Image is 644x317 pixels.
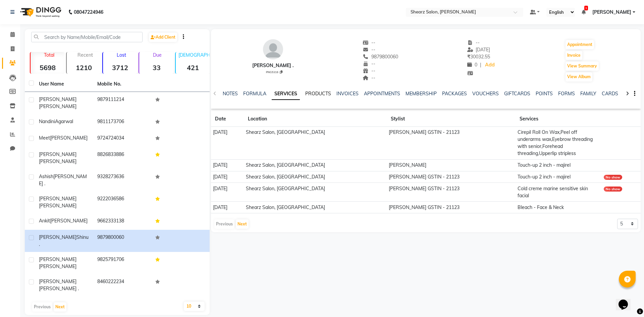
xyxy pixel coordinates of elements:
[33,52,65,58] p: Total
[584,6,588,10] span: 1
[387,159,516,171] td: [PERSON_NAME]
[406,91,437,97] a: MEMBERSHIP
[178,52,210,58] p: [DEMOGRAPHIC_DATA]
[467,54,490,60] span: 30032.55
[363,40,376,46] span: --
[363,75,376,81] span: --
[103,63,137,72] strong: 3712
[93,114,152,130] td: 9811173706
[39,135,50,141] span: meet
[39,196,76,202] span: [PERSON_NAME]
[516,127,602,160] td: Cirepil Roll On Wax,Peel off underarms wax,Eyebrow threading with senior,Forehead threading,Upper...
[387,171,516,183] td: [PERSON_NAME] GSTIN - 21123
[467,47,490,53] span: [DATE]
[93,169,152,191] td: 9328273636
[141,52,173,58] p: Due
[39,285,79,292] span: [PERSON_NAME] .
[467,54,470,60] span: ₹
[244,127,387,160] td: Shearz Salon, [GEOGRAPHIC_DATA]
[93,130,152,147] td: 9724724034
[93,274,152,296] td: 8460222234
[244,159,387,171] td: Shearz Salon, [GEOGRAPHIC_DATA]
[467,40,480,46] span: --
[604,175,622,180] div: No show
[139,63,173,72] strong: 33
[31,32,143,42] input: Search by Name/Mobile/Email/Code
[39,256,76,262] span: [PERSON_NAME]
[244,111,387,127] th: Location
[387,127,516,160] td: [PERSON_NAME] GSTIN - 21123
[616,290,637,310] iframe: chat widget
[363,54,398,60] span: 9879800060
[244,183,387,202] td: Shearz Salon, [GEOGRAPHIC_DATA]
[211,202,244,213] td: [DATE]
[93,213,152,230] td: 9662333138
[387,111,516,127] th: Stylist
[363,47,376,53] span: --
[244,171,387,183] td: Shearz Salon, [GEOGRAPHIC_DATA]
[39,118,55,124] span: Nandini
[55,118,73,124] span: Agarwal
[255,69,294,74] div: PNG5316
[467,62,477,68] span: 0
[336,91,359,97] a: INVOICES
[106,52,137,58] p: Lost
[74,3,103,21] b: 08047224946
[39,278,76,284] span: [PERSON_NAME]
[50,218,88,224] span: [PERSON_NAME]
[39,218,50,224] span: Ankit
[211,127,244,160] td: [DATE]
[236,219,249,229] button: Next
[93,92,152,114] td: 9879111214
[516,202,602,213] td: Bleach - Face & Neck
[223,91,238,97] a: NOTES
[50,135,88,141] span: [PERSON_NAME]
[387,202,516,213] td: [PERSON_NAME] GSTIN - 21123
[442,91,467,97] a: PACKAGES
[566,72,592,82] button: View Album
[67,63,101,72] strong: 1210
[566,51,582,60] button: Invoice
[387,183,516,202] td: [PERSON_NAME] GSTIN - 21123
[558,91,575,97] a: FORMS
[580,91,596,97] a: FAMILY
[93,191,152,213] td: 9222036586
[582,9,586,15] a: 1
[93,76,152,92] th: Mobile No.
[54,302,66,312] button: Next
[39,96,76,102] span: [PERSON_NAME]
[566,40,594,49] button: Appointment
[592,9,631,16] span: [PERSON_NAME]
[211,159,244,171] td: [DATE]
[566,61,599,71] button: View Summary
[211,183,244,202] td: [DATE]
[211,171,244,183] td: [DATE]
[263,39,283,59] img: avatar
[363,61,376,67] span: --
[93,230,152,252] td: 9879800060
[39,203,76,209] span: [PERSON_NAME]
[39,173,53,179] span: Ashish
[69,52,101,58] p: Recent
[39,103,76,109] span: [PERSON_NAME]
[504,91,530,97] a: GIFTCARDS
[149,33,177,42] a: Add Client
[244,202,387,213] td: Shearz Salon, [GEOGRAPHIC_DATA]
[35,76,93,92] th: User Name
[602,91,618,97] a: CARDS
[516,171,602,183] td: Touch-up 2 inch - majirel
[93,147,152,169] td: 8826833886
[31,63,65,72] strong: 5698
[39,234,76,240] span: [PERSON_NAME]
[39,173,87,187] span: [PERSON_NAME] .
[93,252,152,274] td: 9825791706
[516,183,602,202] td: Cold creme marine sensitive skin facial
[39,151,76,157] span: [PERSON_NAME]
[39,158,76,164] span: [PERSON_NAME]
[516,159,602,171] td: Touch-up 2 inch - majirel
[484,60,496,70] a: Add
[211,111,244,127] th: Date
[516,111,602,127] th: Services
[272,88,300,100] a: SERVICES
[17,3,63,21] img: logo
